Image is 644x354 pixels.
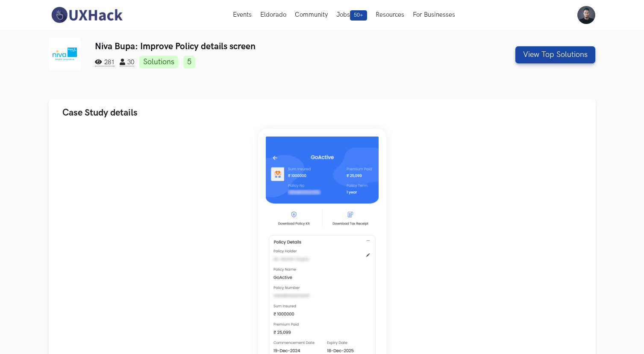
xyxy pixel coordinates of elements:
span: 281 [95,59,115,66]
a: 5 [183,56,195,68]
img: UXHack-logo.png [49,6,125,24]
span: 50+ [350,10,367,21]
span: 30 [120,59,134,66]
button: Case Study details [49,99,596,126]
button: View Top Solutions [515,46,595,63]
img: Your profile pic [577,6,595,24]
h3: Niva Bupa: Improve Policy details screen [95,41,457,52]
a: Solutions [139,56,178,68]
img: Niva Bupa logo [49,38,81,70]
span: Case Study details [62,107,138,119]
